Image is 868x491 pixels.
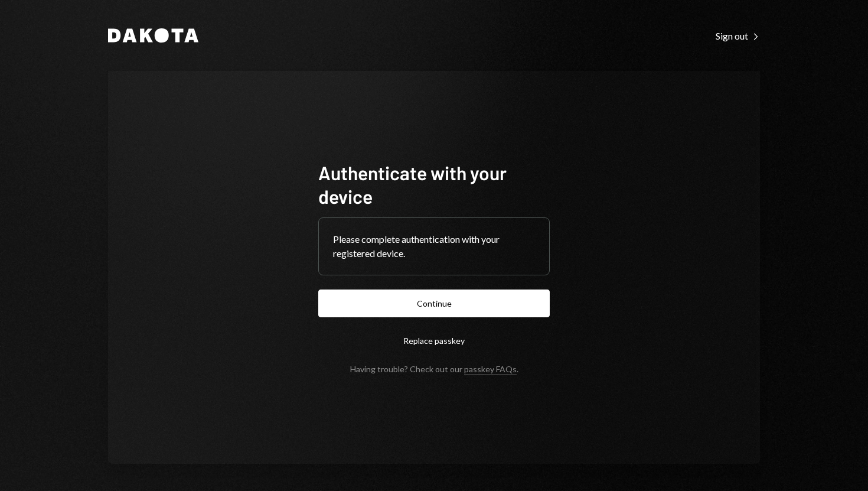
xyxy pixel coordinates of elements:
[318,327,550,355] button: Replace passkey
[350,364,518,374] div: Having trouble? Check out our .
[318,290,550,317] button: Continue
[464,364,517,375] a: passkey FAQs
[318,161,550,208] h1: Authenticate with your device
[716,30,760,42] div: Sign out
[716,29,760,42] a: Sign out
[333,232,535,261] div: Please complete authentication with your registered device.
